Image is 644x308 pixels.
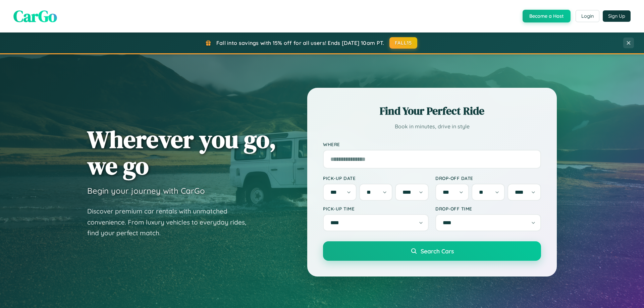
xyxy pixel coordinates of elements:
button: FALL15 [389,37,418,49]
label: Drop-off Date [435,175,541,181]
button: Sign Up [603,10,631,22]
p: Discover premium car rentals with unmatched convenience. From luxury vehicles to everyday rides, ... [87,206,255,239]
button: Search Cars [323,241,541,261]
label: Drop-off Time [435,206,541,211]
h2: Find Your Perfect Ride [323,104,541,118]
h3: Begin your journey with CarGo [87,186,205,196]
span: Fall into savings with 15% off for all users! Ends [DATE] 10am PT. [216,40,384,46]
button: Login [576,10,599,22]
label: Pick-up Date [323,175,429,181]
p: Book in minutes, drive in style [323,122,541,131]
label: Where [323,141,541,147]
button: Become a Host [523,10,571,22]
h1: Wherever you go, we go [87,126,276,179]
label: Pick-up Time [323,206,429,211]
span: CarGo [13,5,57,27]
span: Search Cars [421,247,454,255]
